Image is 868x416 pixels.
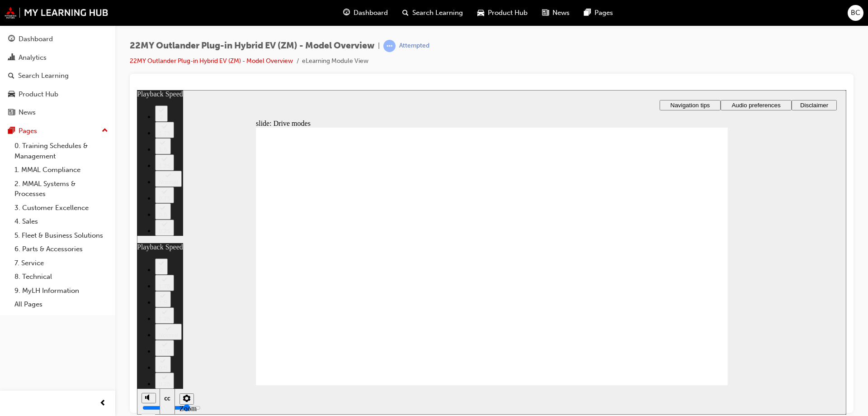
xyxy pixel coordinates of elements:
[663,12,691,19] span: Disclaimer
[470,4,535,22] a: car-iconProduct Hub
[23,295,38,325] button: Closed captions.
[11,270,112,284] a: 8. Technical
[584,10,655,20] button: Audio preferences
[11,163,112,177] a: 1. MMAL Compliance
[130,57,293,65] a: 22MY Outlander Plug-in Hybrid EV (ZM) - Model Overview
[336,4,395,22] a: guage-iconDashboard
[655,10,700,20] button: Disclaimer
[378,41,380,51] span: |
[4,31,112,48] a: Dashboard
[4,49,112,66] a: Analytics
[8,91,15,99] span: car-icon
[4,123,112,139] button: Pages
[523,10,584,20] button: Navigation tips
[4,104,112,121] a: News
[383,40,396,52] span: learningRecordVerb_ATTEMPT-icon
[11,215,112,229] a: 4. Sales
[851,8,860,18] span: BC
[412,8,463,18] span: Search Learning
[8,109,15,117] span: news-icon
[594,8,613,18] span: Pages
[11,284,112,298] a: 9. MyLH Information
[19,34,53,44] div: Dashboard
[11,201,112,215] a: 3. Customer Excellence
[18,71,69,81] div: Search Learning
[542,7,549,19] span: news-icon
[130,41,374,51] span: 22MY Outlander Plug-in Hybrid EV (ZM) - Model Overview
[488,8,528,18] span: Product Hub
[354,8,388,18] span: Dashboard
[4,29,112,123] button: DashboardAnalyticsSearch LearningProduct HubNews
[584,7,591,19] span: pages-icon
[552,8,570,18] span: News
[533,12,573,19] span: Navigation tips
[5,303,19,313] button: volume
[8,72,14,80] span: search-icon
[42,315,60,339] label: Zoom to fit
[19,53,47,63] div: Analytics
[399,42,429,50] div: Attempted
[395,4,470,22] a: search-iconSearch Learning
[848,5,863,21] button: BC
[11,256,112,270] a: 7. Service
[19,126,37,136] div: Pages
[4,67,112,84] a: Search Learning
[302,56,368,67] li: eLearning Module View
[42,303,57,315] button: settings
[5,295,56,325] div: misc controls
[4,86,112,103] a: Product Hub
[577,4,620,22] a: pages-iconPages
[11,297,112,311] a: All Pages
[22,24,27,30] div: 2
[8,35,15,43] span: guage-icon
[19,107,36,118] div: News
[102,125,108,137] span: up-icon
[8,54,15,62] span: chart-icon
[19,89,58,100] div: Product Hub
[11,139,112,163] a: 0. Training Schedules & Management
[477,7,484,19] span: car-icon
[11,177,112,201] a: 2. MMAL Systems & Processes
[18,15,31,32] button: 2
[5,314,64,321] input: volume
[8,127,15,135] span: pages-icon
[11,229,112,243] a: 5. Fleet & Business Solutions
[535,4,577,22] a: news-iconNews
[5,7,108,19] img: mmal
[343,7,350,19] span: guage-icon
[594,12,643,19] span: Audio preferences
[99,398,106,409] span: prev-icon
[11,242,112,256] a: 6. Parts & Accessories
[402,7,409,19] span: search-icon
